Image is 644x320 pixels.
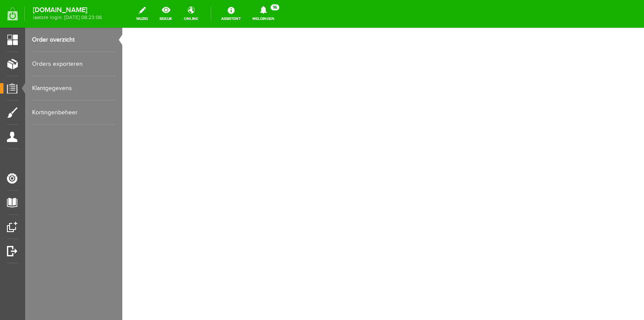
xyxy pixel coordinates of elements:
a: Klantgegevens [32,76,115,100]
a: Order overzicht [32,28,115,52]
a: Assistent [216,4,246,23]
a: online [179,4,203,23]
span: 16 [271,4,279,10]
strong: [DOMAIN_NAME] [33,8,102,13]
a: Orders exporteren [32,52,115,76]
span: laatste login: [DATE] 08:23:06 [33,15,102,20]
a: bekijk [154,4,177,23]
a: Kortingenbeheer [32,100,115,125]
a: wijzig [131,4,153,23]
a: Meldingen16 [247,4,280,23]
